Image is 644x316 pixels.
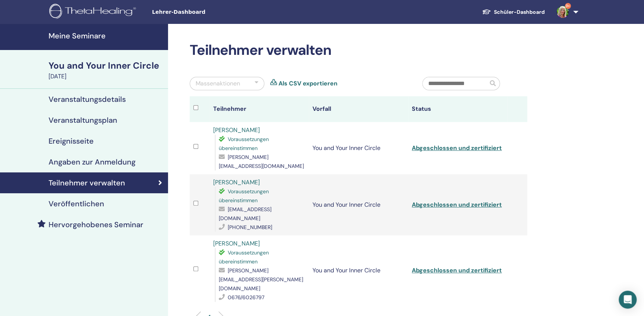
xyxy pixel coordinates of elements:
[565,3,571,9] span: 9+
[49,220,143,229] h4: Hervorgehobenes Seminar
[213,178,260,186] a: [PERSON_NAME]
[49,95,126,104] h4: Veranstaltungsdetails
[309,174,408,235] td: You and Your Inner Circle
[219,136,269,151] span: Voraussetzungen übereinstimmen
[309,96,408,122] th: Vorfall
[49,178,125,187] h4: Teilnehmer verwalten
[49,137,94,146] h4: Ereignisseite
[49,199,104,208] h4: Veröffentlichen
[412,144,502,152] a: Abgeschlossen und zertifiziert
[482,9,491,15] img: graduation-cap-white.svg
[219,188,269,204] span: Voraussetzungen übereinstimmen
[49,116,117,125] h4: Veranstaltungsplan
[412,266,502,274] a: Abgeschlossen und zertifiziert
[219,249,269,265] span: Voraussetzungen übereinstimmen
[219,267,303,292] span: [PERSON_NAME][EMAIL_ADDRESS][PERSON_NAME][DOMAIN_NAME]
[219,206,271,222] span: [EMAIL_ADDRESS][DOMAIN_NAME]
[619,291,637,309] div: Open Intercom Messenger
[213,126,260,134] a: [PERSON_NAME]
[412,201,502,209] a: Abgeschlossen und zertifiziert
[196,79,240,88] div: Massenaktionen
[228,294,264,301] span: 0676/6026797
[279,79,337,88] a: Als CSV exportieren
[408,96,507,122] th: Status
[190,42,527,59] h2: Teilnehmer verwalten
[49,31,164,40] h4: Meine Seminare
[49,72,164,81] div: [DATE]
[49,4,139,21] img: logo.png
[228,224,272,231] span: [PHONE_NUMBER]
[49,157,136,166] h4: Angaben zur Anmeldung
[219,154,304,169] span: [PERSON_NAME][EMAIL_ADDRESS][DOMAIN_NAME]
[209,96,309,122] th: Teilnehmer
[152,8,264,16] span: Lehrer-Dashboard
[309,235,408,306] td: You and Your Inner Circle
[213,240,260,247] a: [PERSON_NAME]
[49,59,164,72] div: You and Your Inner Circle
[557,6,569,18] img: default.jpg
[476,5,551,19] a: Schüler-Dashboard
[44,59,168,81] a: You and Your Inner Circle[DATE]
[309,122,408,174] td: You and Your Inner Circle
